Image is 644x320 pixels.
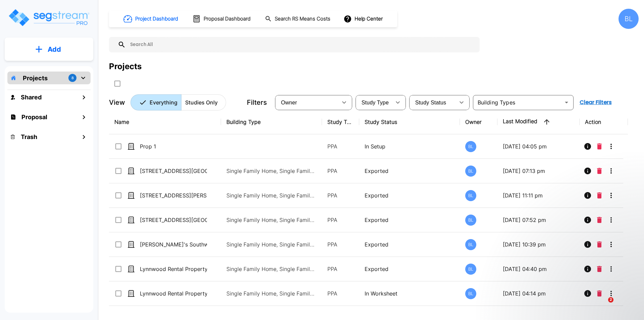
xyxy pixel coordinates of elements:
p: In Worksheet [365,289,455,298]
input: Search All [126,37,476,52]
p: PPA [327,167,354,175]
button: Info [581,189,594,202]
p: Everything [150,98,177,106]
p: Lynnwood Rental Property [140,265,207,273]
button: Proposal Dashboard [190,12,254,26]
p: [DATE] 11:11 pm [503,191,574,199]
div: BL [465,190,476,201]
button: Delete [594,140,604,153]
p: Single Family Home, Single Family Home Site [226,265,317,273]
p: Prop 1 [140,142,207,150]
p: In Setup [365,142,455,150]
h1: Proposal [21,112,47,122]
p: Single Family Home, Single Family Home Site [226,289,317,298]
p: Exported [365,265,455,273]
button: Info [581,140,594,153]
p: PPA [327,216,354,224]
th: Action [580,110,628,134]
th: Study Type [322,110,359,134]
div: BL [465,215,476,226]
p: Single Family Home, Single Family Home Site [226,240,317,248]
iframe: Intercom live chat [594,297,610,313]
p: Exported [365,216,455,224]
p: PPA [327,265,354,273]
p: 8 [71,75,74,81]
span: Study Type [362,100,389,105]
iframe: Intercom notifications message [486,255,621,302]
p: [DATE] 07:13 pm [503,167,574,175]
p: [DATE] 10:39 pm [503,240,574,248]
input: Building Types [475,98,560,107]
p: Lynnwood Rental Property [140,289,207,298]
th: Last Modified [497,110,580,134]
div: Select [411,93,455,112]
div: BL [465,141,476,152]
p: Exported [365,167,455,175]
button: Search RS Means Costs [262,12,334,26]
div: Select [357,93,391,112]
p: PPA [327,142,354,150]
p: [PERSON_NAME]'s Southwest Rental [140,240,207,248]
h1: Proposal Dashboard [204,15,251,23]
h1: Project Dashboard [135,15,178,23]
span: Owner [281,100,297,105]
div: Projects [109,60,142,73]
div: BL [465,264,476,275]
h1: Search RS Means Costs [275,15,330,23]
p: [STREET_ADDRESS][GEOGRAPHIC_DATA] [140,216,207,224]
p: Studies Only [185,98,218,106]
button: More-Options [604,140,618,153]
p: Filters [247,97,267,107]
p: Add [48,44,61,54]
span: Study Status [415,100,446,105]
th: Owner [460,110,497,134]
button: Info [581,164,594,178]
button: Studies Only [181,94,226,110]
div: BL [465,166,476,177]
button: Delete [594,189,604,202]
div: BL [465,288,476,299]
button: Project Dashboard [121,11,182,26]
span: 2 [608,297,613,303]
button: Delete [594,213,604,227]
button: More-Options [604,164,618,178]
button: SelectAll [111,77,124,90]
p: View [109,97,125,107]
button: More-Options [604,238,618,251]
p: PPA [327,240,354,248]
img: Logo [8,8,90,27]
button: Everything [130,94,181,110]
div: BL [619,9,639,29]
p: [DATE] 04:05 pm [503,142,574,150]
p: Exported [365,240,455,248]
button: Delete [594,238,604,251]
button: Help Center [342,12,385,25]
p: Exported [365,191,455,199]
h1: Trash [21,132,37,141]
div: BL [465,239,476,250]
button: More-Options [604,213,618,227]
p: Projects [23,74,48,83]
button: Clear Filters [577,96,614,109]
th: Study Status [359,110,460,134]
button: Open [562,98,571,107]
th: Name [109,110,221,134]
p: Single Family Home, Single Family Home Site [226,167,317,175]
p: Single Family Home, Single Family Home Site [226,191,317,199]
div: Platform [130,94,226,110]
p: Single Family Home, Single Family Home Site [226,216,317,224]
button: Info [581,213,594,227]
button: More-Options [604,189,618,202]
button: Add [5,40,93,59]
button: Info [581,238,594,251]
div: Select [276,93,337,112]
p: PPA [327,289,354,298]
h1: Shared [21,93,42,102]
th: Building Type [221,110,322,134]
p: [DATE] 07:52 pm [503,216,574,224]
p: PPA [327,191,354,199]
p: [STREET_ADDRESS][GEOGRAPHIC_DATA] [140,167,207,175]
p: [STREET_ADDRESS][PERSON_NAME] Rental [140,191,207,199]
button: Delete [594,164,604,178]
